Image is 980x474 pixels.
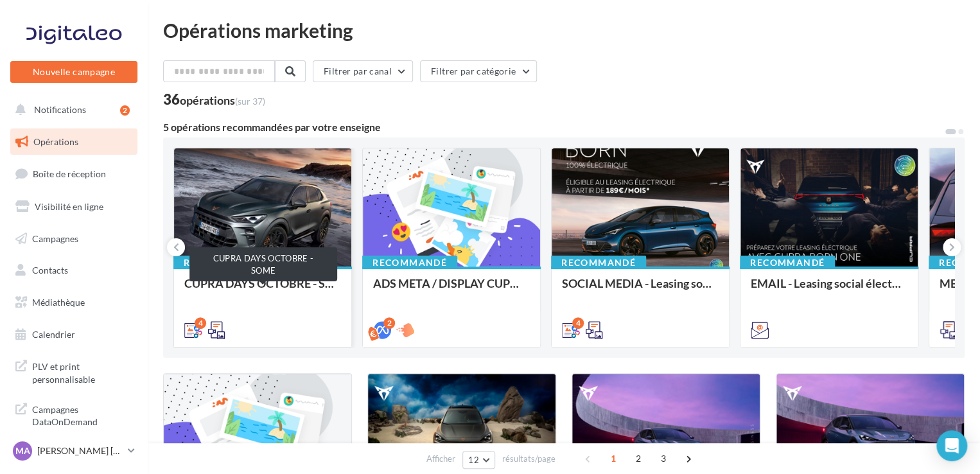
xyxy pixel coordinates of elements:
span: Campagnes [32,233,78,243]
span: MA [15,444,30,457]
button: Nouvelle campagne [10,61,137,83]
a: Médiathèque [8,289,140,316]
span: Notifications [34,104,86,115]
div: 2 [383,317,395,329]
a: Opérations [8,128,140,155]
div: ADS META / DISPLAY CUPRA DAYS Septembre 2025 [373,277,530,303]
p: [PERSON_NAME] [PERSON_NAME] [37,444,123,457]
span: Calendrier [32,329,75,340]
div: CUPRA DAYS OCTOBRE - SOME [189,247,337,281]
span: Boîte de réception [33,168,106,179]
button: Filtrer par canal [313,60,413,82]
a: Campagnes DataOnDemand [8,396,140,434]
div: 4 [195,317,206,329]
div: Recommandé [551,256,646,270]
span: Visibilité en ligne [35,201,103,212]
div: Recommandé [362,256,457,270]
span: (sur 37) [235,96,265,107]
a: Calendrier [8,321,140,348]
div: SOCIAL MEDIA - Leasing social électrique - CUPRA Born [562,277,719,303]
span: 1 [603,448,624,469]
button: 12 [462,451,495,469]
a: MA [PERSON_NAME] [PERSON_NAME] [10,439,137,463]
div: Recommandé [740,256,835,270]
div: 5 opérations recommandées par votre enseigne [163,122,944,132]
span: Médiathèque [32,297,85,308]
span: 12 [468,455,479,465]
button: Filtrer par catégorie [420,60,537,82]
a: Visibilité en ligne [8,193,140,220]
div: EMAIL - Leasing social électrique - CUPRA Born One [751,277,907,303]
div: Recommandé [173,256,268,270]
div: CUPRA DAYS OCTOBRE - SOME [184,277,341,303]
span: PLV et print personnalisable [32,358,132,385]
a: PLV et print personnalisable [8,353,140,391]
span: 2 [628,448,649,469]
button: Notifications 2 [8,96,135,123]
span: Opérations [33,136,78,147]
div: 4 [572,317,584,329]
span: Contacts [32,265,68,276]
div: 36 [163,92,265,107]
span: résultats/page [502,453,556,465]
a: Boîte de réception [8,160,140,188]
div: 2 [120,105,130,116]
div: opérations [180,94,265,106]
div: Opérations marketing [163,21,965,40]
span: Campagnes DataOnDemand [32,401,132,428]
a: Campagnes [8,225,140,252]
span: 3 [653,448,674,469]
div: Open Intercom Messenger [936,430,967,461]
a: Contacts [8,257,140,284]
span: Afficher [426,453,455,465]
